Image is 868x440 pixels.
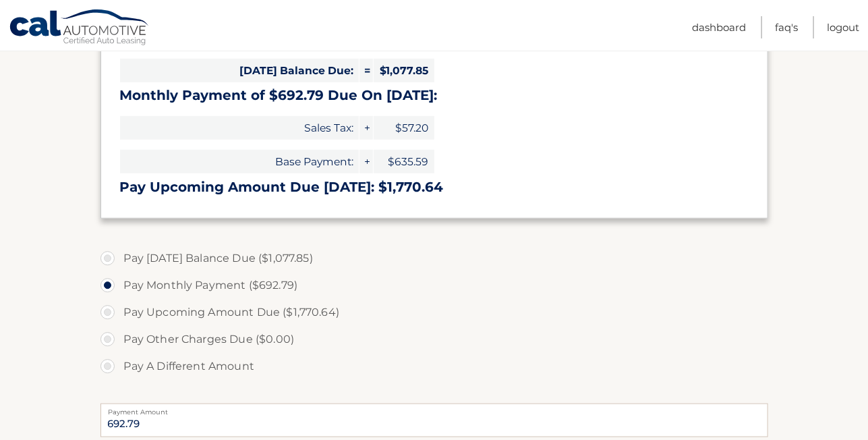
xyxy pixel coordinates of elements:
a: Logout [827,16,859,38]
span: + [359,116,373,140]
span: [DATE] Balance Due: [120,59,359,82]
a: Dashboard [692,16,746,38]
label: Pay Other Charges Due ($0.00) [100,326,768,353]
label: Pay [DATE] Balance Due ($1,077.85) [100,245,768,272]
h3: Monthly Payment of $692.79 Due On [DATE]: [120,87,749,104]
label: Pay Monthly Payment ($692.79) [100,272,768,299]
a: Cal Automotive [9,9,150,48]
span: $1,077.85 [374,59,434,82]
label: Pay Upcoming Amount Due ($1,770.64) [100,299,768,326]
span: Base Payment: [120,150,359,173]
span: = [359,59,373,82]
label: Payment Amount [100,404,768,414]
span: $57.20 [374,116,434,140]
span: Sales Tax: [120,116,359,140]
h3: Pay Upcoming Amount Due [DATE]: $1,770.64 [120,179,749,196]
span: $635.59 [374,150,434,173]
a: FAQ's [775,16,798,38]
input: Payment Amount [100,404,768,437]
span: + [359,150,373,173]
label: Pay A Different Amount [100,353,768,380]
